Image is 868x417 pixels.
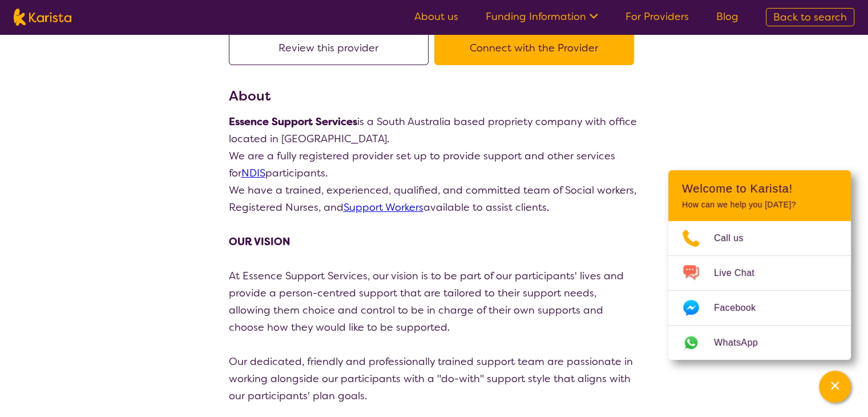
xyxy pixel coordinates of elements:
[434,41,640,55] a: Connect with the Provider
[229,235,290,248] strong: OUR VISION
[434,31,634,65] button: Connect with the Provider
[229,41,434,55] a: Review this provider
[14,9,71,26] img: Karista logo
[229,113,640,147] p: is a South Australia based propriety company with office located in [GEOGRAPHIC_DATA].
[625,10,689,23] a: For Providers
[241,166,265,180] a: NDIS
[714,264,768,282] span: Live Chat
[414,10,458,23] a: About us
[682,182,837,195] h2: Welcome to Karista!
[714,334,772,351] span: WhatsApp
[344,201,423,214] a: Support Workers
[819,371,851,403] button: Channel Menu
[668,221,851,360] ul: Choose channel
[229,86,640,106] h3: About
[229,31,429,65] button: Review this provider
[714,299,769,316] span: Facebook
[229,147,640,182] p: We are a fully registered provider set up to provide support and other services for participants.
[486,10,598,23] a: Funding Information
[229,267,640,336] p: At Essence Support Services, our vision is to be part of our participants' lives and provide a pe...
[682,200,837,210] p: How can we help you [DATE]?
[668,326,851,360] a: Web link opens in a new tab.
[229,353,640,404] p: Our dedicated, friendly and professionally trained support team are passionate in working alongsi...
[773,10,847,24] span: Back to search
[716,10,738,23] a: Blog
[229,115,357,129] strong: Essence Support Services
[766,8,854,26] a: Back to search
[229,182,640,216] p: We have a trained, experienced, qualified, and committed team of Social workers, Registered Nurse...
[714,230,757,247] span: Call us
[668,170,851,360] div: Channel Menu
